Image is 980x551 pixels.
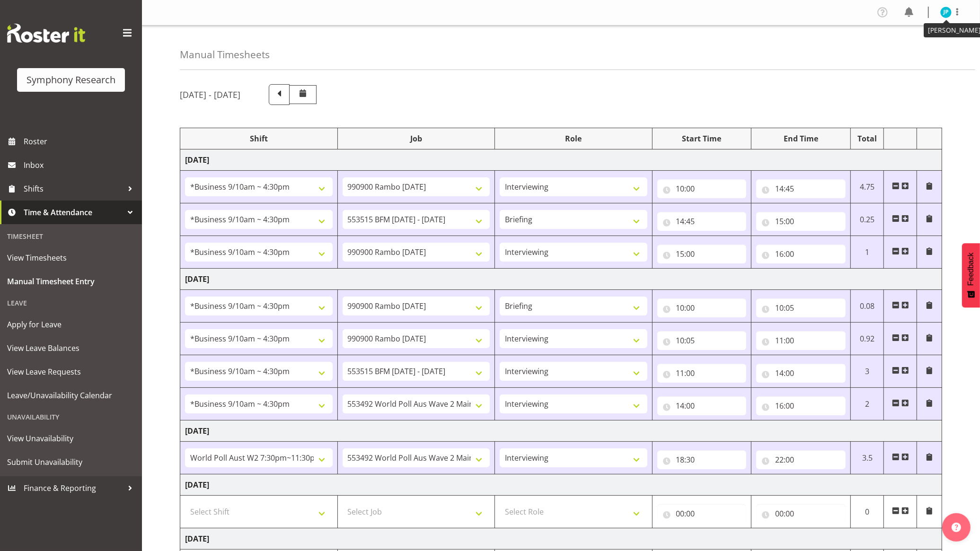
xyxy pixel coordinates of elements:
[7,388,135,402] span: Leave/Unavailability Calendar
[180,149,942,171] td: [DATE]
[180,474,942,496] td: [DATE]
[180,49,270,60] h4: Manual Timesheets
[657,133,747,144] div: Start Time
[962,243,980,307] button: Feedback - Show survey
[2,293,140,313] div: Leave
[180,420,942,442] td: [DATE]
[756,331,846,350] input: Click to select...
[24,134,137,149] span: Roster
[756,450,846,469] input: Click to select...
[851,323,884,355] td: 0.92
[7,251,135,265] span: View Timesheets
[343,133,490,144] div: Job
[24,205,123,219] span: Time & Attendance
[952,523,961,532] img: help-xxl-2.png
[657,245,747,263] input: Click to select...
[24,182,123,196] span: Shifts
[26,73,115,87] div: Symphony Research
[940,7,952,18] img: jake-pringle11873.jpg
[851,496,884,528] td: 0
[2,313,140,336] a: Apply for Leave
[180,528,942,550] td: [DATE]
[657,504,747,523] input: Click to select...
[756,133,846,144] div: End Time
[851,171,884,203] td: 4.75
[851,355,884,388] td: 3
[657,450,747,469] input: Click to select...
[2,360,140,384] a: View Leave Requests
[2,407,140,427] div: Unavailability
[185,133,333,144] div: Shift
[856,133,879,144] div: Total
[2,384,140,407] a: Leave/Unavailability Calendar
[851,290,884,323] td: 0.08
[851,388,884,420] td: 2
[7,455,135,469] span: Submit Unavailability
[657,179,747,198] input: Click to select...
[2,246,140,270] a: View Timesheets
[24,158,137,172] span: Inbox
[2,450,140,474] a: Submit Unavailability
[24,481,123,495] span: Finance & Reporting
[756,245,846,263] input: Click to select...
[2,336,140,360] a: View Leave Balances
[851,236,884,269] td: 1
[500,133,647,144] div: Role
[7,365,135,379] span: View Leave Requests
[7,431,135,446] span: View Unavailability
[657,212,747,231] input: Click to select...
[2,427,140,450] a: View Unavailability
[657,298,747,317] input: Click to select...
[7,317,135,332] span: Apply for Leave
[756,298,846,317] input: Click to select...
[967,253,975,286] span: Feedback
[657,396,747,415] input: Click to select...
[657,364,747,383] input: Click to select...
[7,24,85,43] img: Rosterit website logo
[851,203,884,236] td: 0.25
[851,442,884,474] td: 3.5
[7,341,135,355] span: View Leave Balances
[2,270,140,293] a: Manual Timesheet Entry
[180,269,942,290] td: [DATE]
[7,274,135,289] span: Manual Timesheet Entry
[657,331,747,350] input: Click to select...
[756,504,846,523] input: Click to select...
[2,227,140,246] div: Timesheet
[756,179,846,198] input: Click to select...
[180,89,240,100] h5: [DATE] - [DATE]
[756,212,846,231] input: Click to select...
[756,396,846,415] input: Click to select...
[756,364,846,383] input: Click to select...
